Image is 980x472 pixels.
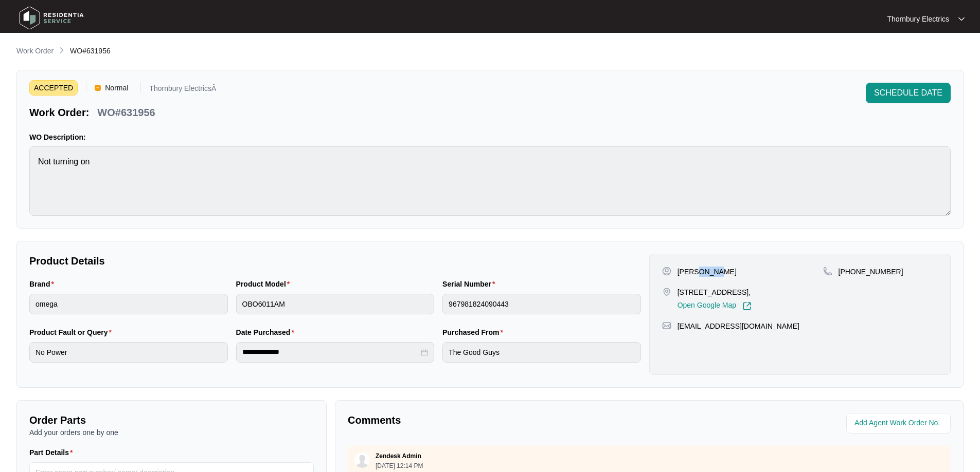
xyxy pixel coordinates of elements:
p: Product Details [29,254,641,268]
img: Vercel Logo [95,85,101,91]
label: Serial Number [442,279,499,289]
p: Order Parts [29,413,314,427]
input: Serial Number [442,294,641,314]
span: Normal [101,80,132,96]
p: Work Order: [29,105,89,120]
input: Product Fault or Query [29,342,228,363]
label: Product Fault or Query [29,327,116,337]
a: Work Order [14,46,56,57]
img: Link-External [742,301,752,311]
input: Date Purchased [242,347,419,357]
label: Date Purchased [236,327,298,337]
p: Comments [348,413,642,427]
input: Purchased From [442,342,641,363]
p: [EMAIL_ADDRESS][DOMAIN_NAME] [678,321,799,331]
p: [PERSON_NAME] [678,267,737,277]
button: SCHEDULE DATE [866,83,951,103]
p: [DATE] 12:14 PM [376,463,423,469]
input: Add Agent Work Order No. [854,417,945,429]
p: Zendesk Admin [376,452,421,460]
p: WO#631956 [97,105,155,120]
input: Product Model [236,294,435,314]
p: WO Description: [29,132,951,142]
p: [STREET_ADDRESS], [678,287,752,297]
img: map-pin [823,267,832,276]
span: ACCEPTED [29,80,78,96]
label: Purchased From [442,327,507,337]
img: user-pin [662,267,671,276]
label: Brand [29,279,58,289]
img: dropdown arrow [958,16,965,22]
img: user.svg [354,452,370,468]
img: map-pin [662,287,671,296]
a: Open Google Map [678,301,752,311]
img: residentia service logo [15,3,87,33]
label: Part Details [29,447,77,458]
input: Brand [29,294,228,314]
p: Thornbury ElectricsÂ [149,85,216,96]
p: [PHONE_NUMBER] [839,267,903,277]
label: Product Model [236,279,294,289]
p: Work Order [16,46,54,56]
span: SCHEDULE DATE [874,87,942,99]
p: Thornbury Electrics [887,14,949,24]
span: WO#631956 [70,47,111,55]
p: Add your orders one by one [29,427,314,438]
textarea: Not turning on [29,146,951,216]
img: map-pin [662,321,671,330]
img: chevron-right [58,46,66,54]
